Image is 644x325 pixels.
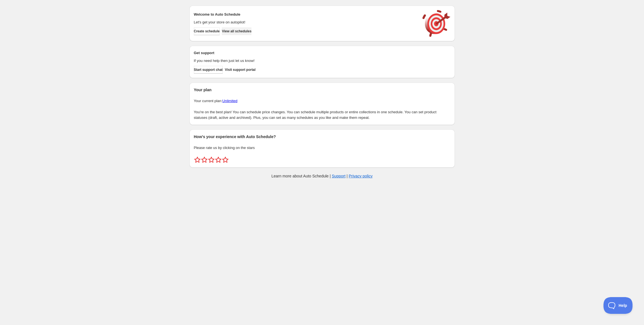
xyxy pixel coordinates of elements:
span: View all schedules [222,29,251,33]
span: Start support chat [194,68,223,72]
h2: Get support [194,50,417,56]
a: Unlimited [222,99,237,103]
p: You're on the best plan! You can schedule price changes. You can schedule multiple products or en... [194,109,450,121]
p: Your current plan: [194,98,450,104]
a: Visit support portal [225,66,256,74]
button: View all schedules [222,27,251,35]
h2: Welcome to Auto Schedule [194,12,417,17]
p: Let's get your store on autopilot! [194,20,417,25]
iframe: Toggle Customer Support [603,297,633,314]
span: Create schedule [194,29,220,33]
a: Support [332,174,346,178]
a: Privacy policy [349,174,373,178]
p: If you need help then just let us know! [194,58,417,64]
h2: Your plan [194,87,450,93]
h2: How's your experience with Auto Schedule? [194,134,450,139]
span: Visit support portal [225,68,256,72]
button: Create schedule [194,27,220,35]
p: Please rate us by clicking on the stars [194,145,450,151]
a: Start support chat [194,66,223,74]
p: Learn more about Auto Schedule | | [271,173,372,179]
